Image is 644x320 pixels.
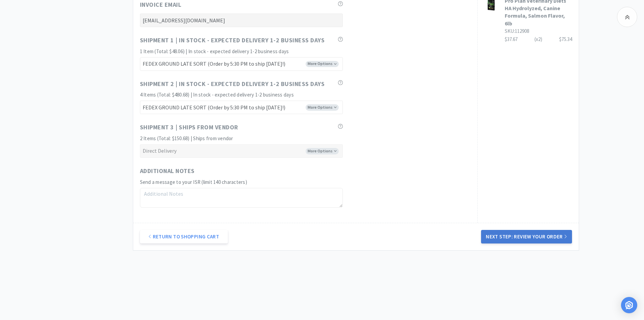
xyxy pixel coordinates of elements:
[140,135,233,142] span: 2 Items (Total: $150.68) | Ships from vendor
[140,91,294,98] span: 4 Items (Total: $480.68) | In stock - expected delivery 1-2 business days
[140,230,228,243] a: Return to Shopping Cart
[559,35,572,43] div: $75.34
[140,36,325,45] span: Shipment 1 | In stock - expected delivery 1-2 business days
[140,14,343,27] input: Invoice Email
[505,35,572,43] div: $37.67
[140,79,325,89] span: Shipment 2 | In stock - expected delivery 1-2 business days
[140,48,289,55] span: 1 Item (Total: $48.06) | In stock - expected delivery 1-2 business days
[140,179,247,185] span: Send a message to your ISR (limit 140 characters)
[481,230,572,243] button: Next Step: Review Your Order
[534,35,542,43] div: (x 2 )
[505,28,529,34] span: SKU: 112908
[140,166,195,176] span: Additional Notes
[621,297,637,313] div: Open Intercom Messenger
[140,123,238,132] span: Shipment 3 | Ships from vendor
